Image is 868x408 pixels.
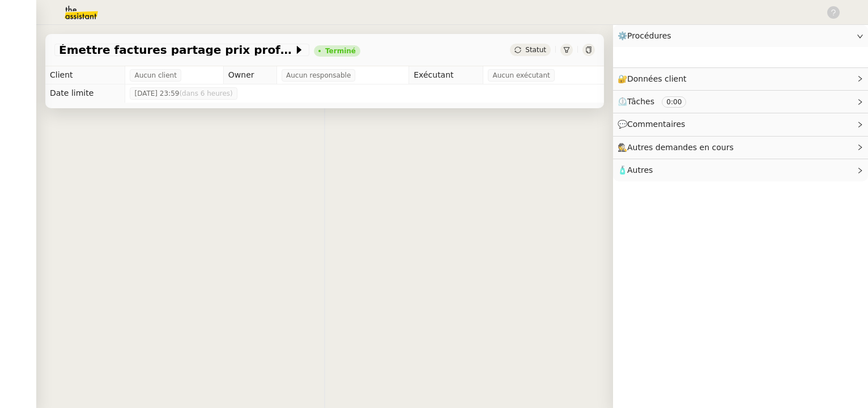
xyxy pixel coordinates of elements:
span: Aucun client [134,70,176,81]
span: 🧴 [618,165,653,175]
div: 🧴Autres [613,159,868,181]
span: ⚙️ [618,29,676,42]
td: Client [45,66,125,84]
span: Statut [525,46,546,54]
span: (dans 6 heures) [179,90,232,97]
span: Émettre factures partage prix professionnels [59,44,293,56]
span: 🕵️ [618,143,739,152]
span: Tâches [627,97,654,106]
td: Exécutant [409,66,483,84]
span: Aucun exécutant [492,70,550,81]
td: Date limite [45,84,125,103]
div: Terminé [325,48,356,54]
span: Données client [627,74,687,83]
span: Autres [627,165,653,175]
span: 💬 [618,120,690,129]
span: Commentaires [627,120,685,129]
div: 🔐Données client [613,68,868,90]
span: 🔐 [618,73,691,86]
span: Autres demandes en cours [627,143,734,152]
nz-tag: 0:00 [662,96,686,108]
div: ⏲️Tâches 0:00 [613,91,868,113]
div: ⚙️Procédures [613,25,868,47]
span: Procédures [627,31,671,40]
span: [DATE] 23:59 [134,88,232,99]
span: ⏲️ [618,97,696,106]
td: Owner [223,66,276,84]
span: Aucun responsable [286,70,351,81]
div: 🕵️Autres demandes en cours [613,137,868,159]
div: 💬Commentaires [613,113,868,135]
